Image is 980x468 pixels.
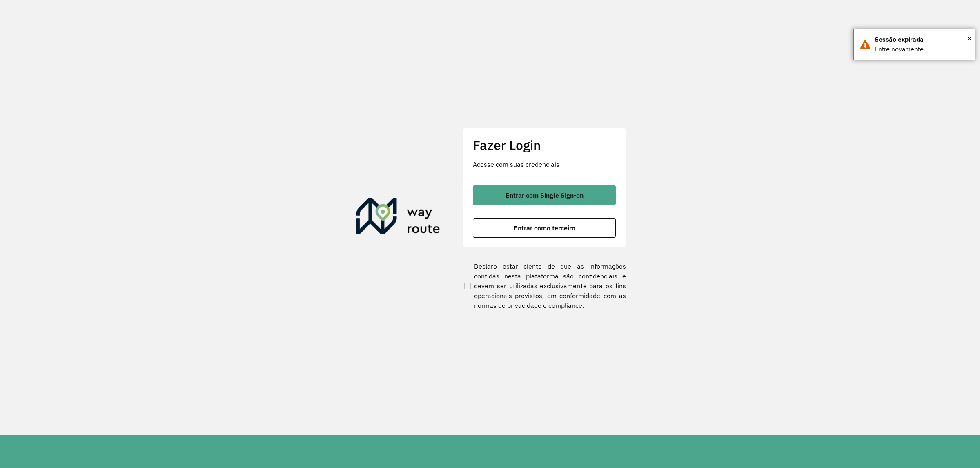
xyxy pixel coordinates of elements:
[473,137,616,153] h2: Fazer Login
[506,192,584,199] span: Entrar com Single Sign-on
[473,159,616,169] p: Acesse com suas credenciais
[356,198,440,237] img: Roteirizador AmbevTech
[514,225,575,231] span: Entrar como terceiro
[463,261,626,310] label: Declaro estar ciente de que as informações contidas nesta plataforma são confidenciais e devem se...
[967,32,971,44] span: ×
[875,44,969,54] div: Entre novamente
[473,218,616,238] button: button
[875,35,969,44] div: Sessão expirada
[967,32,971,44] button: Close
[473,185,616,205] button: button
